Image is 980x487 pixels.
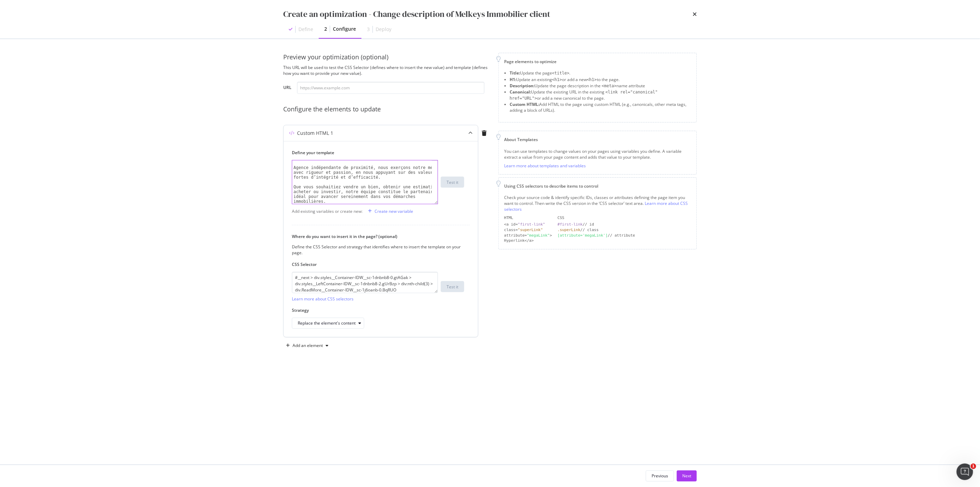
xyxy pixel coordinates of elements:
[587,77,597,82] span: <h1>
[504,200,688,212] a: Learn more about CSS selectors
[292,296,354,302] a: Learn more about CSS selectors
[375,208,413,214] div: Create new variable
[504,215,552,221] div: HTML
[292,318,364,329] button: Replace the element's content
[283,85,292,92] label: URL
[367,26,370,33] div: 3
[283,8,550,20] div: Create an optimization - Change description of Melkeys Immobilier client
[333,26,356,32] div: Configure
[558,228,580,232] div: .superLink
[504,137,691,142] div: About Templates
[298,321,356,325] div: Replace the element's content
[504,238,552,243] div: Hyperlink</a>
[504,183,691,189] div: Using CSS selectors to describe items to control
[292,272,438,293] textarea: #__next > div.styles__Container-IDW__sc-1dnbnb8-0.gtAGak > div.styles__LeftContainer-IDW__sc-1dnb...
[283,64,490,76] div: This URL will be used to test the CSS Selector (defines where to insert the new value) and templa...
[558,215,691,221] div: CSS
[510,101,539,107] strong: Custom HTML:
[693,8,697,20] div: times
[558,227,691,233] div: // class
[441,177,464,188] button: Test it
[283,53,490,62] div: Preview your optimization (optional)
[504,233,552,238] div: attribute= >
[682,473,691,479] div: Next
[292,208,363,214] div: Add existing variables or create new:
[558,222,691,227] div: // id
[510,83,534,89] strong: Description:
[504,222,552,227] div: <a id=
[510,77,516,82] strong: H1:
[971,464,976,469] span: 1
[510,89,531,95] strong: Canonical:
[558,233,608,238] div: [attribute='megaLink']
[527,233,550,238] div: "megaLink"
[292,233,464,239] label: Where do you want to insert it in the page? (optional)
[297,130,333,137] div: Custom HTML 1
[504,195,691,212] div: Check your source code & identify specific IDs, classes or attributes defining the page item you ...
[510,83,691,89] li: Update the page description in the name attribute
[646,470,674,481] button: Previous
[447,284,458,290] div: Test it
[504,227,552,233] div: class=
[510,101,691,113] li: Add HTML to the page using custom HTML (e.g., canonicals, other meta tags, adding a block of URLs).
[504,163,586,169] a: Learn more about templates and variables
[292,150,464,156] label: Define your template
[602,83,616,88] span: <meta>
[510,70,691,76] li: Update the page .
[552,77,562,82] span: <h1>
[376,26,391,33] div: Deploy
[510,89,691,101] li: Update the existing URL in the existing or add a new canonical to the page.
[518,222,545,227] div: "first-link"
[283,105,490,114] div: Configure the elements to update
[677,470,697,481] button: Next
[292,261,464,267] label: CSS Selector
[510,77,691,83] li: Update an existing or add a new to the page.
[518,228,543,232] div: "superLink"
[447,179,458,185] div: Test it
[652,473,668,479] div: Previous
[510,70,520,76] strong: Title:
[292,307,464,313] label: Strategy
[298,26,313,33] div: Define
[558,233,691,238] div: // attribute
[957,464,973,480] iframe: Intercom live chat
[510,90,658,101] span: <link rel="canonical" href="URL">
[504,148,691,160] div: You can use templates to change values on your pages using variables you define. A variable extra...
[441,281,464,292] button: Test it
[504,59,691,64] div: Page elements to optimize
[283,340,331,351] button: Add an element
[552,71,570,76] span: <title>
[558,222,583,227] div: #first-link
[297,82,484,94] input: https://www.example.com
[324,26,327,32] div: 2
[365,206,413,217] button: Create new variable
[293,344,323,348] div: Add an element
[292,244,464,256] div: Define the CSS Selector and strategy that identifies where to insert the template on your page.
